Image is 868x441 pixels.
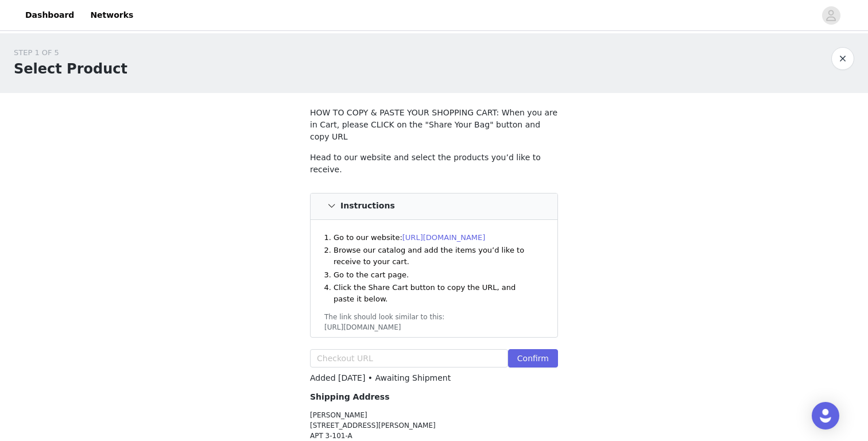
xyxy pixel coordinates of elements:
[310,391,558,403] h4: Shipping Address
[508,349,558,367] button: Confirm
[310,349,508,367] input: Checkout URL
[402,233,486,242] a: [URL][DOMAIN_NAME]
[334,282,538,304] li: Click the Share Cart button to copy the URL, and paste it below.
[340,202,395,211] h4: Instructions
[14,47,127,59] div: STEP 1 OF 5
[334,232,538,243] li: Go to our website:
[324,322,544,332] div: [URL][DOMAIN_NAME]
[14,59,127,79] h1: Select Product
[324,312,544,322] div: The link should look similar to this:
[310,107,558,143] p: HOW TO COPY & PASTE YOUR SHOPPING CART: When you are in Cart, please CLICK on the "Share Your Bag...
[334,269,538,281] li: Go to the cart page.
[310,152,558,176] p: Head to our website and select the products you’d like to receive.
[18,2,81,28] a: Dashboard
[310,373,451,382] span: Added [DATE] • Awaiting Shipment
[826,6,836,25] div: avatar
[83,2,140,28] a: Networks
[334,245,538,267] li: Browse our catalog and add the items you’d like to receive to your cart.
[812,402,839,430] div: Open Intercom Messenger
